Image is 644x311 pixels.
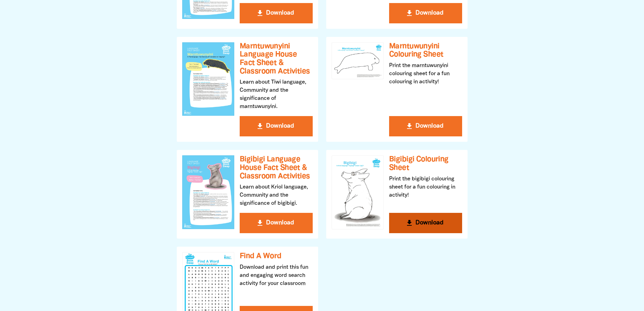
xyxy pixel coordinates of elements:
h3: Find A Word [240,252,313,261]
img: Marntuwunyini Colouring Sheet [332,42,384,79]
h3: Bigibigi Colouring Sheet [389,155,462,172]
i: get_app [256,219,264,227]
i: get_app [405,219,413,227]
button: get_app Download [389,3,462,23]
h3: Marntuwunyini Colouring Sheet [389,42,462,59]
button: get_app Download [389,116,462,136]
i: get_app [256,122,264,130]
h3: Marntuwunyini Language House Fact Sheet & Classroom Activities [240,42,313,76]
button: get_app Download [240,116,313,136]
h3: Bigibigi Language House Fact Sheet & Classroom Activities [240,155,313,180]
i: get_app [405,122,413,130]
button: get_app Download [389,213,462,233]
i: get_app [405,9,413,17]
i: get_app [256,9,264,17]
button: get_app Download [240,3,313,23]
button: get_app Download [240,213,313,233]
img: Bigibigi Colouring Sheet [332,155,384,229]
img: Bigibigi Language House Fact Sheet & Classroom Activities [182,155,234,229]
img: Marntuwunyini Language House Fact Sheet & Classroom Activities [182,42,234,116]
